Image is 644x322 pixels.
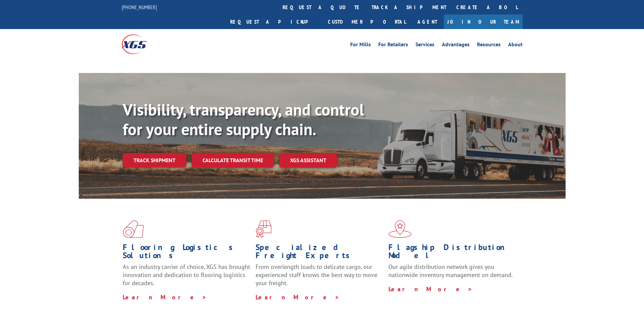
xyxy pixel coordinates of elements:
a: Agent [411,15,444,29]
img: xgs-icon-total-supply-chain-intelligence-red [123,220,144,238]
a: For Mills [350,42,371,49]
h1: Specialized Freight Experts [256,243,383,263]
a: For Retailers [378,42,408,49]
img: xgs-icon-focused-on-flooring-red [256,220,271,238]
a: Learn More > [256,293,340,301]
a: Calculate transit time [192,153,274,168]
a: Advantages [442,42,470,49]
span: Our agile distribution network gives you nationwide inventory management on demand. [388,263,513,279]
a: XGS ASSISTANT [279,153,337,168]
a: About [508,42,523,49]
a: Learn More > [123,293,207,301]
a: Learn More > [388,285,473,293]
p: From overlength loads to delicate cargo, our experienced staff knows the best way to move your fr... [256,263,383,293]
a: Resources [477,42,501,49]
span: As an industry carrier of choice, XGS has brought innovation and dedication to flooring logistics... [123,263,250,287]
a: [PHONE_NUMBER] [122,4,157,10]
a: Track shipment [123,153,186,167]
a: Services [415,42,434,49]
b: Visibility, transparency, and control for your entire supply chain. [123,99,364,140]
img: xgs-icon-flagship-distribution-model-red [388,220,412,238]
a: Request a pickup [225,15,323,29]
a: Customer Portal [323,15,411,29]
a: Join Our Team [444,15,523,29]
h1: Flagship Distribution Model [388,243,516,263]
h1: Flooring Logistics Solutions [123,243,251,263]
